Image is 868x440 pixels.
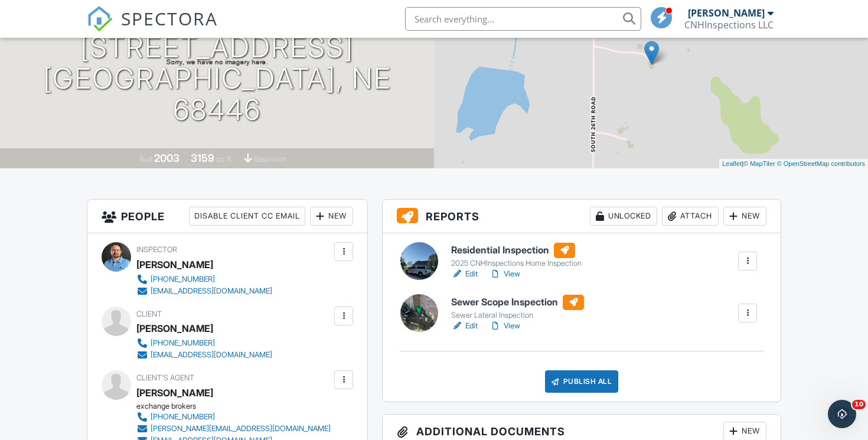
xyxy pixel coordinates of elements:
div: [PHONE_NUMBER] [151,275,215,284]
a: [EMAIL_ADDRESS][DOMAIN_NAME] [136,349,272,361]
a: [PHONE_NUMBER] [136,273,272,285]
div: Publish All [545,370,619,393]
div: [PERSON_NAME] [136,256,213,273]
div: exchange brokers [136,402,340,411]
a: [PHONE_NUMBER] [136,411,331,423]
iframe: Intercom live chat [828,400,856,428]
span: Client [136,309,162,318]
span: Inspector [136,245,177,254]
div: 3159 [191,152,214,164]
a: [PERSON_NAME][EMAIL_ADDRESS][DOMAIN_NAME] [136,423,331,435]
div: 2003 [154,152,180,164]
span: Client's Agent [136,373,194,382]
a: [PHONE_NUMBER] [136,337,272,349]
span: Built [139,155,152,164]
div: Disable Client CC Email [189,207,305,226]
div: [PERSON_NAME] [688,7,765,19]
a: © MapTiler [743,160,775,167]
input: Search everything... [405,7,641,31]
h3: Reports [383,200,781,233]
a: Sewer Scope Inspection Sewer Lateral Inspection [451,295,584,321]
a: Edit [451,320,478,332]
div: Attach [662,207,719,226]
span: sq. ft. [216,155,233,164]
span: 10 [852,400,866,409]
div: [EMAIL_ADDRESS][DOMAIN_NAME] [151,286,272,296]
div: [PHONE_NUMBER] [151,412,215,422]
div: [EMAIL_ADDRESS][DOMAIN_NAME] [151,350,272,360]
span: basement [254,155,286,164]
h3: People [87,200,367,233]
div: | [719,159,868,169]
div: 2025 CNHInspections Home Inspection [451,259,582,268]
div: New [723,207,766,226]
a: [PERSON_NAME] [136,384,213,402]
a: View [490,268,520,280]
a: Edit [451,268,478,280]
a: [EMAIL_ADDRESS][DOMAIN_NAME] [136,285,272,297]
span: SPECTORA [121,6,218,31]
h1: [STREET_ADDRESS] [GEOGRAPHIC_DATA], NE 68446 [19,32,415,125]
div: New [310,207,353,226]
div: Unlocked [590,207,657,226]
a: Leaflet [722,160,742,167]
div: [PERSON_NAME][EMAIL_ADDRESS][DOMAIN_NAME] [151,424,331,434]
div: Sewer Lateral Inspection [451,311,584,320]
div: [PERSON_NAME] [136,320,213,337]
h6: Residential Inspection [451,243,582,258]
a: View [490,320,520,332]
div: [PHONE_NUMBER] [151,338,215,348]
div: CNHInspections LLC [684,19,774,31]
a: © OpenStreetMap contributors [777,160,865,167]
a: SPECTORA [87,16,218,41]
h6: Sewer Scope Inspection [451,295,584,310]
a: Residential Inspection 2025 CNHInspections Home Inspection [451,243,582,269]
img: The Best Home Inspection Software - Spectora [87,6,113,32]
